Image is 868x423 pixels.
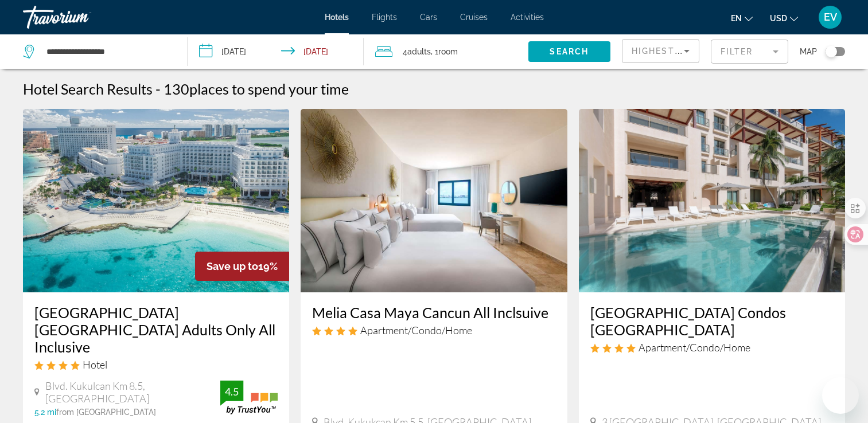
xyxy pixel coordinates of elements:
h2: 130 [164,80,349,97]
span: Adults [407,47,431,56]
div: 19% [195,252,289,281]
button: Search [528,41,610,62]
button: Filter [711,39,788,64]
span: from [GEOGRAPHIC_DATA] [56,408,156,417]
span: places to spend your time [189,80,349,97]
div: 4.5 [220,385,243,398]
div: 4 star Hotel [34,358,278,371]
a: Travorium [23,2,138,32]
a: Activities [511,13,544,22]
span: Search [550,47,589,56]
button: Toggle map [817,46,845,57]
button: Change currency [770,10,798,26]
span: Save up to [207,260,258,272]
a: Hotels [325,13,349,22]
div: 4 star Apartment [590,341,834,354]
img: Hotel image [23,109,289,292]
span: EV [824,11,837,23]
div: 4 star Apartment [312,324,555,336]
a: Cars [420,13,437,22]
span: USD [770,14,787,23]
iframe: Az üzenetküldési ablak megnyitására szolgáló gomb [822,377,859,414]
img: trustyou-badge.svg [220,381,278,414]
a: Melia Casa Maya Cancun All Inclsuive [312,304,555,321]
span: - [155,80,161,97]
span: Map [800,44,817,60]
button: User Menu [815,5,845,29]
span: 4 [403,44,431,60]
span: Apartment/Condo/Home [639,341,750,354]
h1: Hotel Search Results [23,80,153,97]
span: Blvd. Kukulcan Km 8.5, [GEOGRAPHIC_DATA] [45,379,221,405]
span: 5.2 mi [34,408,56,417]
span: Apartment/Condo/Home [360,324,472,336]
img: Hotel image [579,109,845,292]
span: en [731,14,742,23]
a: [GEOGRAPHIC_DATA] [GEOGRAPHIC_DATA] Adults Only All Inclusive [34,304,278,355]
button: Change language [731,10,753,26]
span: Highest Price [632,46,707,56]
mat-select: Sort by [632,44,690,58]
a: Flights [372,13,397,22]
button: Check-in date: Oct 7, 2025 Check-out date: Oct 13, 2025 [188,34,364,69]
span: , 1 [431,44,458,60]
span: Room [438,47,458,56]
button: Travelers: 4 adults, 0 children [364,34,528,69]
a: Cruises [460,13,488,22]
a: [GEOGRAPHIC_DATA] Condos [GEOGRAPHIC_DATA] [590,304,834,338]
img: Hotel image [301,109,567,292]
span: Hotel [83,358,107,371]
